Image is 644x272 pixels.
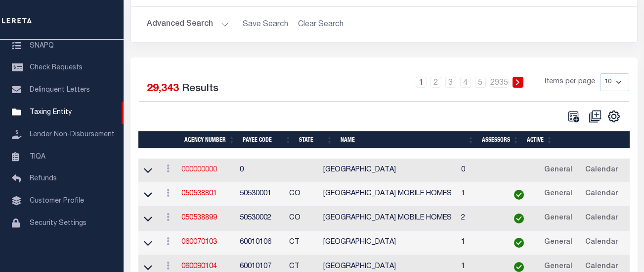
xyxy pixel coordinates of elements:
span: TIQA [30,153,45,160]
td: 0 [457,159,502,183]
a: 050538801 [181,190,217,197]
td: [GEOGRAPHIC_DATA] MOBILE HOMES [319,182,457,207]
span: SNAPQ [30,42,54,49]
td: 0 [236,159,285,183]
th: Agency Number: activate to sort column ascending [180,131,239,149]
span: Lender Non-Disbursement [30,131,115,138]
th: Active: activate to sort column ascending [523,131,557,149]
th: Assessors: activate to sort column ascending [478,131,523,149]
th: State: activate to sort column ascending [295,131,337,149]
label: Results [182,81,218,97]
a: 5 [475,77,486,88]
span: 29,343 [147,84,179,94]
img: check-icon-green.svg [514,262,524,272]
img: check-icon-green.svg [514,214,524,223]
td: CT [285,231,320,255]
img: check-icon-green.svg [514,190,524,200]
td: [GEOGRAPHIC_DATA] MOBILE HOMES [319,207,457,231]
a: General [540,163,577,178]
a: 050538899 [181,215,217,221]
td: [GEOGRAPHIC_DATA] [319,159,457,183]
th: Payee Code: activate to sort column ascending [239,131,295,149]
a: 1 [416,77,427,88]
td: 1 [457,182,502,207]
span: Items per page [545,77,595,88]
a: Calendar [581,186,622,202]
a: 3 [445,77,456,88]
a: 4 [460,77,471,88]
img: check-icon-green.svg [514,238,524,248]
span: Security Settings [30,220,86,227]
span: Delinquent Letters [30,87,90,94]
span: Taxing Entity [30,109,72,116]
td: CO [285,207,320,231]
span: Customer Profile [30,198,84,205]
span: Check Requests [30,64,83,71]
td: 50530001 [236,182,285,207]
td: 2 [457,207,502,231]
td: CO [285,182,320,207]
a: General [540,186,577,202]
a: 2935 [490,77,509,88]
a: Calendar [581,163,622,178]
a: 000000000 [181,166,217,173]
button: Advanced Search [147,15,229,34]
a: Calendar [581,211,622,226]
td: 50530002 [236,207,285,231]
td: 60010106 [236,231,285,255]
th: Name: activate to sort column ascending [337,131,478,149]
a: Calendar [581,235,622,251]
a: 060070103 [181,239,217,246]
td: 1 [457,231,502,255]
span: Refunds [30,175,57,182]
a: General [540,235,577,251]
a: 060090104 [181,263,217,270]
td: [GEOGRAPHIC_DATA] [319,231,457,255]
a: 2 [430,77,441,88]
a: General [540,211,577,226]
